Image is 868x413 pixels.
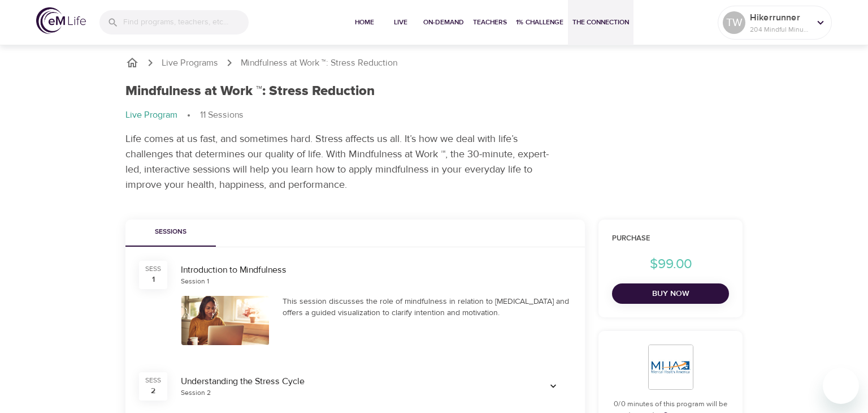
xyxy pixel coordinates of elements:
span: Live [387,16,414,28]
h6: Purchase [612,233,729,245]
p: Hikerrunner [750,11,810,24]
span: 1% Challenge [516,16,563,28]
iframe: Button to launch messaging window [823,368,859,404]
p: Life comes at us fast, and sometimes hard. Stress affects us all. It’s how we deal with life’s ch... [125,131,549,192]
p: $99.00 [612,254,729,274]
div: TW [723,11,745,34]
p: 204 Mindful Minutes [750,24,810,35]
nav: breadcrumb [125,109,743,122]
span: Teachers [473,16,507,28]
p: Live Program [125,109,177,122]
span: Buy Now [621,287,720,301]
img: logo [36,7,86,34]
a: Live Programs [162,57,218,70]
span: Home [351,16,378,28]
div: Session 2 [181,388,211,398]
p: 11 Sessions [200,109,244,122]
div: SESS [145,376,161,385]
input: Find programs, teachers, etc... [123,10,249,35]
div: This session discusses the role of mindfulness in relation to [MEDICAL_DATA] and offers a guided ... [283,296,572,319]
span: Sessions [132,226,209,238]
p: Mindfulness at Work ™: Stress Reduction [241,57,397,70]
span: On-Demand [423,16,464,28]
div: SESS [145,264,161,274]
div: 2 [151,385,155,397]
span: The Connection [572,16,629,28]
div: Introduction to Mindfulness [181,264,571,277]
h1: Mindfulness at Work ™: Stress Reduction [125,83,375,100]
nav: breadcrumb [125,56,743,70]
div: 1 [152,274,155,285]
div: Session 1 [181,277,209,286]
div: Understanding the Stress Cycle [181,375,522,388]
button: Buy Now [612,283,729,304]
